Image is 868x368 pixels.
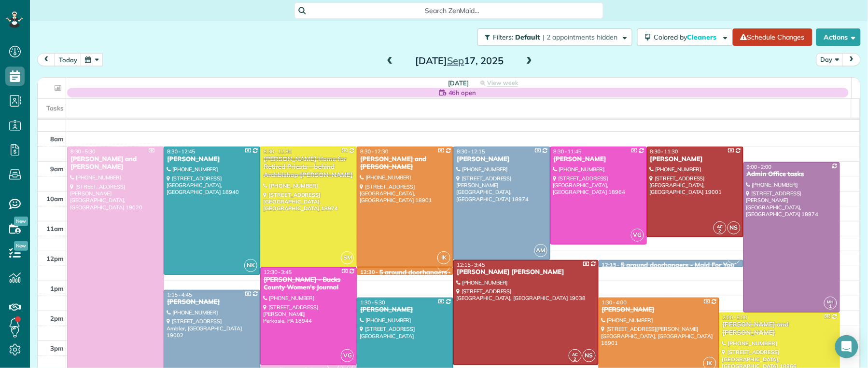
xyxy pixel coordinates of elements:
[379,269,493,277] div: 5 around doorhangers - Maid For You
[827,299,834,304] span: MH
[457,261,485,268] span: 12:15 - 3:45
[487,79,518,87] span: View week
[687,33,718,41] span: Cleaners
[448,88,476,97] span: 46h open
[722,321,837,337] div: [PERSON_NAME] and [PERSON_NAME]
[46,104,64,112] span: Tasks
[569,355,581,364] small: 2
[473,28,632,46] a: Filters: Default | 2 appointments hidden
[167,155,257,164] div: [PERSON_NAME]
[631,229,644,242] span: VG
[650,148,678,155] span: 8:30 - 11:30
[554,148,582,155] span: 8:30 - 11:45
[70,155,161,172] div: [PERSON_NAME] and [PERSON_NAME]
[341,349,354,362] span: VG
[723,314,748,321] span: 2:00 - 5:00
[167,291,192,298] span: 1:15 - 4:45
[14,217,28,226] span: New
[244,259,257,272] span: NK
[650,155,741,164] div: [PERSON_NAME]
[50,314,64,322] span: 2pm
[360,299,385,306] span: 1:30 - 5:30
[50,344,64,352] span: 3pm
[602,299,627,306] span: 1:30 - 4:00
[399,55,520,66] h2: [DATE] 17, 2025
[572,352,578,357] span: AC
[842,53,861,66] button: next
[728,221,741,234] span: NS
[637,28,733,46] button: Colored byCleaners
[477,28,632,46] button: Filters: Default | 2 appointments hidden
[264,148,292,155] span: 8:30 - 12:30
[360,148,388,155] span: 8:30 - 12:30
[816,53,843,66] button: Day
[602,306,716,314] div: [PERSON_NAME]
[167,298,257,306] div: [PERSON_NAME]
[50,135,64,143] span: 8am
[437,251,450,264] span: IK
[360,306,450,314] div: [PERSON_NAME]
[717,224,723,229] span: AC
[37,53,56,66] button: prev
[583,349,596,362] span: NS
[70,148,96,155] span: 8:30 - 5:30
[516,33,541,41] span: Default
[14,241,28,251] span: New
[447,55,464,67] span: Sep
[264,269,292,275] span: 12:30 - 3:45
[553,155,644,164] div: [PERSON_NAME]
[543,33,618,41] span: | 2 appointments hidden
[46,195,64,203] span: 10am
[55,53,82,66] button: today
[263,276,354,292] div: [PERSON_NAME] - Bucks County Women's Journal
[621,261,734,270] div: 5 around doorhangers - Maid For You
[263,155,354,180] div: [PERSON_NAME] Home for Retired Priests - behind Archbishop [PERSON_NAME]
[456,268,595,276] div: [PERSON_NAME] [PERSON_NAME]
[360,155,450,172] div: [PERSON_NAME] and [PERSON_NAME]
[733,28,812,46] a: Schedule Changes
[534,244,547,257] span: AM
[167,148,195,155] span: 8:30 - 12:45
[747,164,772,170] span: 9:00 - 2:00
[654,33,720,41] span: Colored by
[816,28,861,46] button: Actions
[714,227,726,236] small: 2
[835,335,858,358] div: Open Intercom Messenger
[46,255,64,262] span: 12pm
[341,251,354,264] span: SM
[50,165,64,173] span: 9am
[493,33,514,41] span: Filters:
[457,148,485,155] span: 8:30 - 12:15
[50,285,64,292] span: 1pm
[448,79,469,87] span: [DATE]
[46,225,64,232] span: 11am
[746,170,837,178] div: Admin Office tasks
[825,302,837,311] small: 1
[456,155,547,164] div: [PERSON_NAME]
